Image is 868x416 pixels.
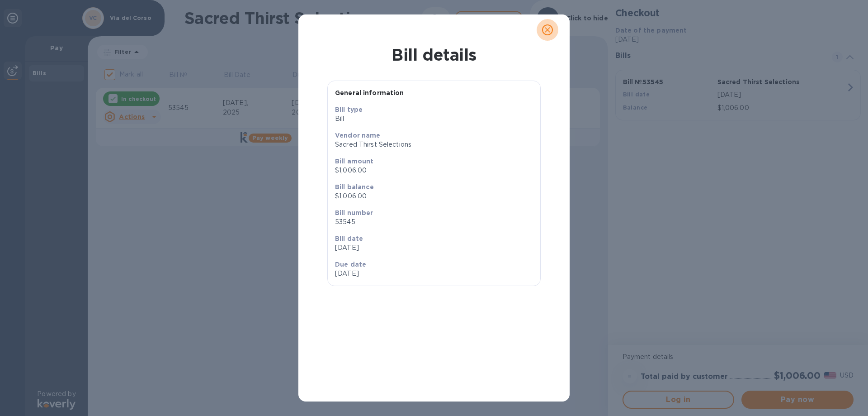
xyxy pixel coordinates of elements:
p: Sacred Thirst Selections [335,140,533,149]
b: Bill amount [335,158,374,165]
b: Vendor name [335,132,381,139]
h1: Bill details [306,45,562,64]
p: [DATE] [335,269,430,278]
b: Bill balance [335,183,374,191]
b: Bill type [335,106,363,113]
b: General information [335,89,404,96]
p: 53545 [335,217,533,227]
p: $1,006.00 [335,191,533,201]
p: [DATE] [335,243,533,253]
b: Bill date [335,235,363,242]
b: Bill number [335,209,373,216]
p: Bill [335,114,533,124]
button: close [537,19,558,41]
b: Due date [335,261,366,268]
p: $1,006.00 [335,166,533,175]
